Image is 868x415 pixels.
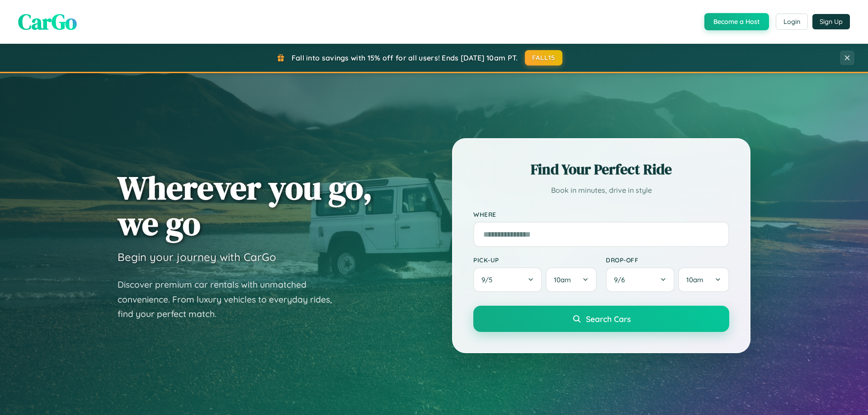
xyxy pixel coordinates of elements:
[292,53,518,62] span: Fall into savings with 15% off for all users! Ends [DATE] 10am PT.
[118,277,344,322] p: Discover premium car rentals with unmatched convenience. From luxury vehicles to everyday rides, ...
[812,14,850,29] button: Sign Up
[586,314,631,324] span: Search Cars
[473,306,729,332] button: Search Cars
[473,256,597,264] label: Pick-up
[704,13,769,30] button: Become a Host
[473,267,542,292] button: 9/5
[776,14,808,30] button: Login
[118,170,373,241] h1: Wherever you go, we go
[473,184,729,197] p: Book in minutes, drive in style
[606,267,675,292] button: 9/6
[473,210,729,218] label: Where
[614,275,629,284] span: 9 / 6
[686,275,703,284] span: 10am
[481,275,497,284] span: 9 / 5
[18,7,77,37] span: CarGo
[554,275,571,284] span: 10am
[473,159,729,179] h2: Find Your Perfect Ride
[606,256,729,264] label: Drop-off
[525,50,563,65] button: FALL15
[678,267,729,292] button: 10am
[546,267,597,292] button: 10am
[118,250,276,264] h3: Begin your journey with CarGo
